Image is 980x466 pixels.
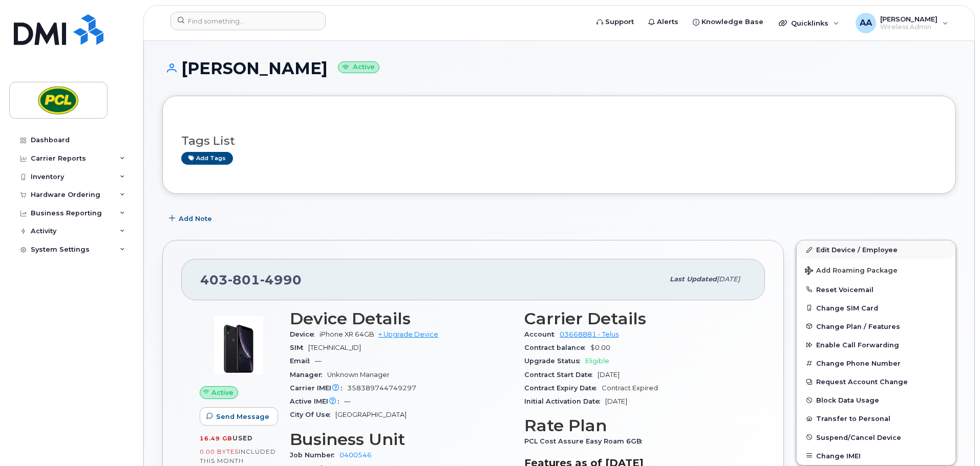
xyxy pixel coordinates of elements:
[560,330,619,338] a: 03668881 - Telus
[200,435,232,442] span: 16.49 GB
[585,357,609,365] span: Eligible
[290,357,315,365] span: Email
[290,330,319,338] span: Device
[524,344,590,351] span: Contract balance
[797,280,955,299] button: Reset Voicemail
[200,407,278,426] button: Send Message
[524,309,747,328] h3: Carrier Details
[670,275,717,283] span: Last updated
[524,371,598,379] span: Contract Start Date
[797,409,955,428] button: Transfer to Personal
[797,240,955,259] a: Edit Device / Employee
[181,152,233,165] a: Add tags
[524,330,560,338] span: Account
[216,412,269,421] span: Send Message
[228,272,260,287] span: 801
[290,430,512,449] h3: Business Unit
[319,330,374,338] span: iPhone XR 64GB
[290,309,512,328] h3: Device Details
[260,272,302,287] span: 4990
[797,354,955,372] button: Change Phone Number
[797,391,955,409] button: Block Data Usage
[717,275,740,283] span: [DATE]
[208,315,269,376] img: image20231002-4137094-15xy9hn.jpeg
[524,357,585,365] span: Upgrade Status
[816,322,900,330] span: Change Plan / Features
[290,384,347,392] span: Carrier IMEI
[232,434,253,442] span: used
[797,259,955,280] button: Add Roaming Package
[327,371,390,379] span: Unknown Manager
[797,372,955,391] button: Request Account Change
[338,61,379,73] small: Active
[797,299,955,317] button: Change SIM Card
[590,344,610,351] span: $0.00
[290,344,308,351] span: SIM
[816,341,899,349] span: Enable Call Forwarding
[797,428,955,447] button: Suspend/Cancel Device
[605,397,627,405] span: [DATE]
[335,411,407,418] span: [GEOGRAPHIC_DATA]
[290,451,339,459] span: Job Number
[797,336,955,354] button: Enable Call Forwarding
[290,371,327,379] span: Manager
[524,397,605,405] span: Initial Activation Date
[797,317,955,336] button: Change Plan / Features
[290,411,335,418] span: City Of Use
[162,209,221,228] button: Add Note
[181,135,937,147] h3: Tags List
[347,384,416,392] span: 358389744749297
[315,357,322,365] span: —
[339,451,372,459] a: 0400546
[211,388,233,397] span: Active
[797,447,955,465] button: Change IMEI
[378,330,438,338] a: + Upgrade Device
[179,214,212,224] span: Add Note
[524,416,747,435] h3: Rate Plan
[602,384,658,392] span: Contract Expired
[200,448,276,464] span: included this month
[524,437,647,445] span: PCL Cost Assure Easy Roam 6GB
[200,272,302,287] span: 403
[308,344,361,351] span: [TECHNICAL_ID]
[162,59,956,77] h1: [PERSON_NAME]
[200,448,239,455] span: 0.00 Bytes
[598,371,620,379] span: [DATE]
[524,384,602,392] span: Contract Expiry Date
[344,397,351,405] span: —
[290,397,344,405] span: Active IMEI
[805,267,898,276] span: Add Roaming Package
[816,433,901,441] span: Suspend/Cancel Device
